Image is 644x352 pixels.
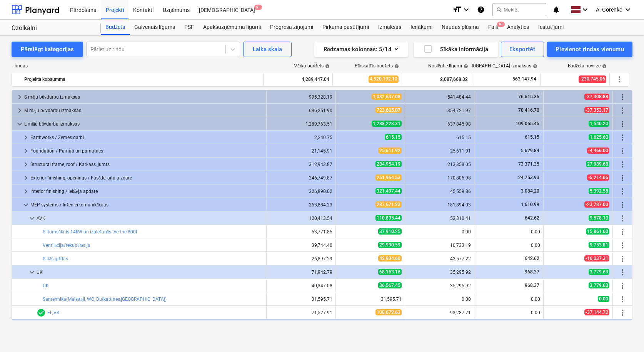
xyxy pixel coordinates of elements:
span: 1,288,223.31 [372,121,402,127]
div: 53,771.85 [270,229,332,235]
span: 3,779.63 [589,282,609,288]
div: 541,484.44 [408,94,471,100]
span: 1,610.99 [520,202,540,207]
div: 0.00 [477,229,540,235]
span: help [601,64,607,69]
a: Siltās grīdas [43,256,68,261]
button: Meklēt [492,3,546,16]
span: help [393,64,399,69]
div: 71,527.91 [270,310,332,315]
div: Mērķa budžets [294,63,330,69]
div: 686,251.90 [270,108,332,113]
span: keyboard_arrow_right [21,133,30,142]
div: 31,595.71 [339,297,402,302]
span: Vairāk darbību [618,106,627,115]
div: 120,413.54 [270,216,332,221]
span: 37,910.25 [378,228,402,235]
div: rindas [12,63,264,69]
span: Vairāk darbību [618,281,627,290]
div: [DEMOGRAPHIC_DATA] izmaksas [462,63,537,69]
div: Sīkāka informācija [423,44,489,54]
div: Foundation / Pamati un pamatnes [30,145,263,157]
div: Pirkuma pasūtījumi [318,20,374,35]
div: 53,310.41 [408,216,471,221]
span: help [531,64,537,69]
i: keyboard_arrow_down [623,5,632,14]
span: 3,779.63 [589,269,609,275]
span: 36,567.45 [378,282,402,288]
i: keyboard_arrow_down [462,5,471,14]
a: Iestatījumi [534,20,568,35]
span: search [496,7,502,13]
span: Vairāk darbību [618,200,627,210]
span: keyboard_arrow_right [21,146,30,156]
div: 4,289,447.04 [267,73,329,85]
a: Budžets [101,20,130,35]
div: 35,295.92 [408,270,471,275]
div: Budžeta novirze [568,63,607,69]
a: Izmaksas [374,20,406,35]
span: 563,147.94 [512,76,537,82]
span: Vairāk darbību [618,146,627,156]
span: 615.15 [385,134,402,140]
a: EL;VS [47,310,59,315]
div: Noslēgtie līgumi [428,63,468,69]
a: Ienākumi [406,20,437,35]
span: A. Gorenko [596,7,622,13]
span: 108,672.63 [375,309,402,315]
span: 1,625.60 [589,134,609,140]
div: 26,897.29 [270,256,332,261]
div: Structural frame, roof / Karkass, jumts [30,158,263,171]
div: 326,890.02 [270,189,332,194]
span: keyboard_arrow_right [15,106,24,115]
div: Eksportēt [509,44,536,54]
span: Vairāk darbību [618,187,627,196]
div: 312,943.87 [270,162,332,167]
span: 9+ [254,5,262,10]
span: 284,954.19 [375,161,402,167]
div: 2,240.75 [270,135,332,140]
div: Pievienot rindas vienumu [556,44,624,54]
span: -37,308.88 [584,94,609,100]
span: 968.37 [524,269,540,275]
span: help [324,64,330,69]
div: 42,577.22 [408,256,471,261]
span: 68,163.16 [378,269,402,275]
div: L ēku Interjers [30,320,263,332]
span: Vairāk darbību [618,268,627,277]
div: 246,749.87 [270,175,332,181]
span: Vairāk darbību [618,295,627,304]
div: 1,289,763.51 [270,121,332,127]
i: notifications [552,5,560,14]
span: 251,964.53 [375,174,402,181]
a: Faili9+ [484,20,502,35]
span: -37,144.72 [584,309,609,315]
span: 29,990.59 [378,242,402,248]
span: 0.00 [598,296,609,302]
span: 9,753.81 [589,242,609,248]
button: Pievienot rindas vienumu [547,42,632,57]
button: Laika skala [243,42,292,57]
span: keyboard_arrow_down [27,214,37,223]
div: 2,087,668.32 [405,73,468,85]
span: -230,745.06 [579,75,606,83]
span: keyboard_arrow_down [21,200,30,210]
span: 9+ [497,22,505,27]
span: 287,671.23 [375,201,402,208]
div: 35,295.92 [408,283,471,288]
div: Apakšuzņēmuma līgumi [199,20,265,35]
div: 0.00 [408,229,471,235]
span: 1,540.20 [589,121,609,127]
span: help [462,64,468,69]
span: 1,032,637.08 [372,94,402,100]
span: 70,416.70 [517,107,540,113]
div: 354,721.97 [408,108,471,113]
i: keyboard_arrow_down [581,5,590,14]
div: Pārslēgt kategorijas [21,44,74,54]
span: 15,861.60 [586,228,609,235]
span: Vairāk darbību [615,75,624,84]
div: 21,145.91 [270,148,332,154]
div: Galvenais līgums [130,20,180,35]
span: 321,497.44 [375,188,402,194]
div: Redzamas kolonnas : 5/14 [324,44,399,54]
